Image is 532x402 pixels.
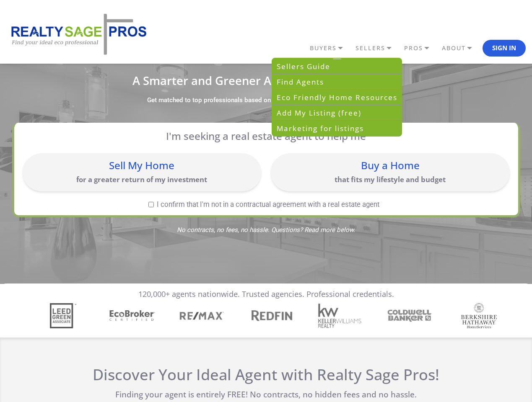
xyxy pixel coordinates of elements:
div: Buy a Home [275,160,505,170]
div: 1 / 7 [44,303,88,328]
a: Marketing for listings [272,121,401,136]
a: Sellers Guide [272,59,401,74]
img: Sponsor Logo: Berkshire Hathaway [461,303,497,328]
p: I'm seeking a real estate agent to help me [34,130,498,142]
input: I confirm that I'm not in a contractual agreement with a real estate agent [148,202,154,207]
img: Sponsor Logo: Redfin [247,308,295,323]
p: that fits my lifestyle and budget [275,175,505,184]
div: 3 / 7 [182,303,227,328]
div: BUYERS [272,58,402,137]
a: BUYERS [308,41,353,55]
div: Sell My Home [27,160,257,170]
h2: Discover Your Ideal Agent with Realty Sage Pros! [91,366,441,384]
p: 120,000+ agents nationwide. Trusted agencies. Professional credentials. [138,290,394,299]
div: 2 / 7 [113,309,158,323]
img: REALTY SAGE PROS [6,13,149,56]
a: PROS [402,41,440,55]
img: Sponsor Logo: Coldwell Banker [386,308,434,324]
img: Sponsor Logo: Leed Green Associate [50,303,76,328]
img: Sponsor Logo: Ecobroker [108,309,156,323]
a: Find Agents [272,74,401,90]
div: 4 / 7 [252,308,296,323]
button: Sign In [483,40,526,57]
h1: A Smarter and Greener Approach to Real Estate. [12,75,520,86]
label: Get matched to top professionals based on your unique real estate needs [147,96,356,105]
label: I confirm that I'm not in a contractual agreement with a real estate agent [23,201,506,208]
div: 6 / 7 [390,308,435,324]
div: 7 / 7 [459,303,504,328]
a: Add My Listing (free) [272,105,401,121]
p: for a greater return of my investment [27,175,257,184]
span: No contracts, no fees, no hassle. Questions? Read more below. [12,227,520,233]
a: ABOUT [440,41,483,55]
div: 5 / 7 [321,303,366,328]
p: Finding your agent is entirely FREE! No contracts, no hidden fees and no hassle. [91,390,441,399]
a: SELLERS [353,41,402,55]
a: Eco Friendly Home Resources [272,90,401,105]
img: Sponsor Logo: Remax [179,303,224,328]
img: Sponsor Logo: Keller Williams Realty [318,303,363,328]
